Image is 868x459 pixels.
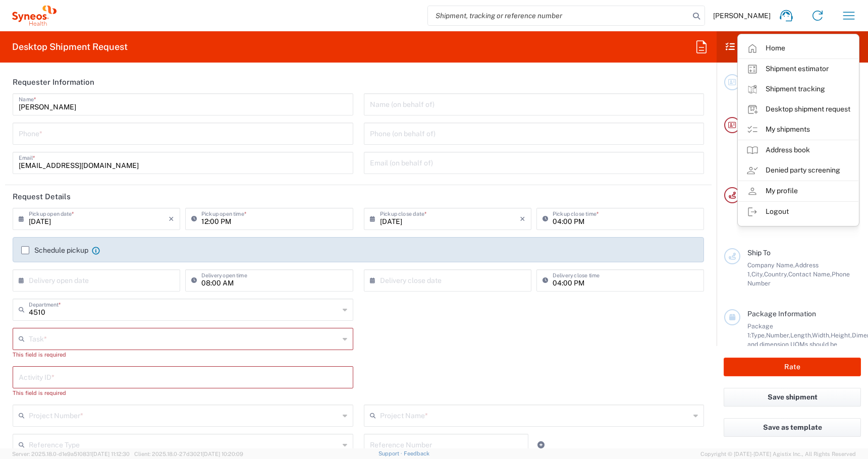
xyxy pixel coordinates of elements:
[202,451,243,457] span: [DATE] 10:20:09
[790,331,812,339] span: Length,
[169,211,174,227] i: ×
[751,331,766,339] span: Type,
[700,449,856,458] span: Copyright © [DATE]-[DATE] Agistix Inc., All Rights Reserved
[13,388,353,397] div: This field is required
[747,249,771,257] span: Ship To
[92,451,130,457] span: [DATE] 11:12:30
[404,450,429,456] a: Feedback
[12,451,130,457] span: Server: 2025.18.0-d1e9a510831
[726,41,825,53] h2: Shipment Checklist
[738,120,858,140] a: My shipments
[378,450,404,456] a: Support
[738,59,858,79] a: Shipment estimator
[747,322,773,339] span: Package 1:
[738,79,858,99] a: Shipment tracking
[724,418,861,437] button: Save as template
[766,331,790,339] span: Number,
[764,270,788,278] span: Country,
[724,358,861,376] button: Rate
[428,6,689,25] input: Shipment, tracking or reference number
[812,331,831,339] span: Width,
[13,350,353,359] div: This field is required
[724,388,861,407] button: Save shipment
[21,246,88,254] label: Schedule pickup
[747,261,795,269] span: Company Name,
[534,438,548,452] a: Add Reference
[12,41,128,53] h2: Desktop Shipment Request
[831,331,852,339] span: Height,
[738,181,858,201] a: My profile
[13,192,71,202] h2: Request Details
[738,38,858,59] a: Home
[738,99,858,120] a: Desktop shipment request
[738,160,858,181] a: Denied party screening
[13,77,94,87] h2: Requester Information
[788,270,832,278] span: Contact Name,
[738,202,858,222] a: Logout
[134,451,243,457] span: Client: 2025.18.0-27d3021
[713,11,771,20] span: [PERSON_NAME]
[747,310,816,318] span: Package Information
[738,140,858,160] a: Address book
[751,270,764,278] span: City,
[520,211,525,227] i: ×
